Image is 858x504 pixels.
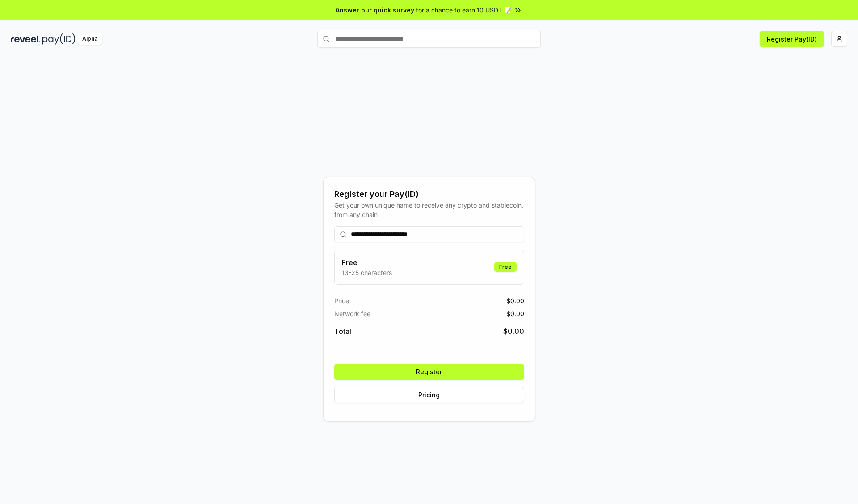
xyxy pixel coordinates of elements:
[503,326,524,337] span: $ 0.00
[334,364,524,380] button: Register
[334,326,351,337] span: Total
[334,200,524,219] div: Get your own unique name to receive any crypto and stablecoin, from any chain
[334,387,524,403] button: Pricing
[334,309,370,318] span: Network fee
[506,309,524,318] span: $ 0.00
[336,5,414,15] span: Answer our quick survey
[494,262,517,272] div: Free
[506,296,524,305] span: $ 0.00
[334,296,349,305] span: Price
[11,33,41,45] img: reveel_dark
[760,31,824,47] button: Register Pay(ID)
[42,33,76,45] img: pay_id
[342,268,392,277] p: 13-25 characters
[416,5,512,15] span: for a chance to earn 10 USDT 📝
[334,188,524,200] div: Register your Pay(ID)
[342,257,392,268] h3: Free
[77,33,102,45] div: Alpha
